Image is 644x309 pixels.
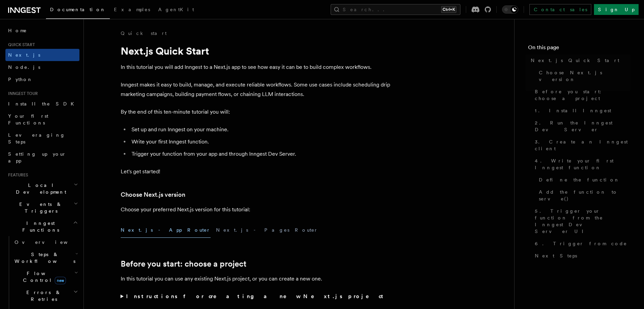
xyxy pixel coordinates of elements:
[5,220,73,233] span: Inngest Functions
[535,208,630,235] span: 5. Trigger your function from the Inngest Dev Server UI
[535,119,630,133] span: 2. Run the Inngest Dev Server
[8,77,33,82] span: Python
[8,151,66,163] span: Setting up your app
[5,217,79,236] button: Inngest Functions
[12,289,73,303] span: Errors & Retries
[50,7,106,12] span: Documentation
[532,117,630,136] a: 2. Run the Inngest Dev Server
[5,49,79,61] a: Next.js
[535,88,630,102] span: Before you start: choose a project
[528,54,630,66] a: Next.js Quick Start
[5,73,79,85] a: Python
[535,157,630,171] span: 4. Write your first Inngest function
[121,259,246,269] a: Before you start: choose a project
[121,205,391,214] p: Choose your preferred Next.js version for this tutorial:
[536,174,630,186] a: Define the function
[12,267,79,286] button: Flow Controlnew
[5,42,35,47] span: Quick start
[5,201,74,214] span: Events & Triggers
[532,104,630,117] a: 1. Install Inngest
[8,64,40,70] span: Node.js
[110,2,154,18] a: Examples
[539,189,630,202] span: Add the function to serve()
[532,155,630,174] a: 4. Write your first Inngest function
[5,179,79,198] button: Local Development
[8,27,27,34] span: Home
[5,172,28,178] span: Features
[8,101,78,107] span: Install the SDK
[535,138,630,152] span: 3. Create an Inngest client
[46,2,110,19] a: Documentation
[114,7,150,12] span: Examples
[129,125,391,134] li: Set up and run Inngest on your machine.
[12,251,75,265] span: Steps & Workflows
[12,248,79,267] button: Steps & Workflows
[158,7,194,12] span: AgentKit
[55,277,66,284] span: new
[121,30,167,37] a: Quick start
[8,52,40,58] span: Next.js
[12,270,74,284] span: Flow Control
[121,62,391,72] p: In this tutorial you will add Inngest to a Next.js app to see how easy it can be to build complex...
[532,205,630,237] a: 5. Trigger your function from the Inngest Dev Server UI
[529,4,591,15] a: Contact sales
[15,239,84,245] span: Overview
[532,85,630,104] a: Before you start: choose a project
[12,236,79,248] a: Overview
[5,24,79,37] a: Home
[5,91,38,96] span: Inngest tour
[532,237,630,250] a: 6. Trigger from code
[5,110,79,129] a: Your first Functions
[535,252,577,259] span: Next Steps
[535,107,611,114] span: 1. Install Inngest
[502,5,518,14] button: Toggle dark mode
[121,274,391,284] p: In this tutorial you can use any existing Next.js project, or you can create a new one.
[121,223,211,238] button: Next.js - App Router
[129,137,391,147] li: Write your first Inngest function.
[539,69,630,83] span: Choose Next.js version
[536,186,630,205] a: Add the function to serve()
[5,98,79,110] a: Install the SDK
[121,292,391,301] summary: Instructions for creating a new Next.js project
[12,286,79,305] button: Errors & Retries
[121,45,391,57] h1: Next.js Quick Start
[8,113,48,125] span: Your first Functions
[8,132,65,144] span: Leveraging Steps
[535,240,627,247] span: 6. Trigger from code
[5,129,79,148] a: Leveraging Steps
[594,4,639,15] a: Sign Up
[5,198,79,217] button: Events & Triggers
[331,4,460,15] button: Search...Ctrl+K
[154,2,198,18] a: AgentKit
[528,43,630,54] h4: On this page
[121,80,391,99] p: Inngest makes it easy to build, manage, and execute reliable workflows. Some use cases include sc...
[532,136,630,155] a: 3. Create an Inngest client
[121,190,185,199] a: Choose Next.js version
[121,107,391,117] p: By the end of this ten-minute tutorial you will:
[531,57,619,64] span: Next.js Quick Start
[121,167,391,176] p: Let's get started!
[532,250,630,262] a: Next Steps
[536,66,630,85] a: Choose Next.js version
[216,223,318,238] button: Next.js - Pages Router
[441,6,456,13] kbd: Ctrl+K
[539,176,620,183] span: Define the function
[126,293,386,300] strong: Instructions for creating a new Next.js project
[5,182,74,195] span: Local Development
[5,148,79,167] a: Setting up your app
[5,61,79,73] a: Node.js
[129,149,391,159] li: Trigger your function from your app and through Inngest Dev Server.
